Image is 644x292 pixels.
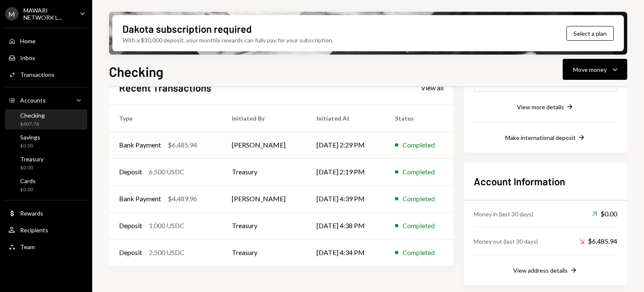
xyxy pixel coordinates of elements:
[23,7,73,21] div: MAWARI NETWORK L...
[119,221,142,231] div: Deposit
[20,186,36,193] div: $0.00
[222,239,306,266] td: Treasury
[5,175,87,195] a: Cards$0.00
[5,92,87,108] a: Accounts
[119,167,142,177] div: Deposit
[306,185,385,212] td: [DATE] 4:39 PM
[20,142,40,150] div: $0.00
[402,140,435,150] div: Completed
[402,194,435,204] div: Completed
[109,105,222,132] th: Type
[306,239,385,266] td: [DATE] 4:34 PM
[20,177,36,184] div: Cards
[119,140,161,150] div: Bank Payment
[20,71,55,78] div: Transactions
[20,134,40,141] div: Savings
[421,83,444,92] a: View all
[513,266,578,275] button: View address details
[119,194,161,204] div: Bank Payment
[505,134,576,141] div: Make international deposit
[402,221,435,231] div: Completed
[573,65,607,74] div: Move money
[5,153,87,173] a: Treasury$0.00
[402,167,435,177] div: Completed
[122,36,333,45] div: With a $30,000 deposit, your monthly rewards can fully pay for your subscription.
[5,7,18,21] div: M
[306,212,385,239] td: [DATE] 4:38 PM
[20,37,36,45] div: Home
[5,67,87,82] a: Transactions
[222,158,306,185] td: Treasury
[20,226,48,234] div: Recipients
[5,239,87,254] a: Team
[149,247,184,258] div: 2,500 USDC
[505,133,586,142] button: Make international deposit
[20,155,44,163] div: Treasury
[385,105,454,132] th: Status
[306,132,385,158] td: [DATE] 2:29 PM
[592,209,617,219] div: $0.00
[5,109,87,129] a: Checking$607.76
[20,54,35,61] div: Inbox
[421,84,444,92] div: View all
[306,105,385,132] th: Initiated At
[149,167,184,177] div: 6,500 USDC
[122,22,252,36] div: Dakota subscription required
[20,164,44,171] div: $0.00
[119,81,211,95] h2: Recent Transactions
[474,237,538,246] div: Money out (last 30 days)
[5,205,87,221] a: Rewards
[306,158,385,185] td: [DATE] 2:19 PM
[566,26,614,41] button: Select a plan
[168,140,197,150] div: $6,485.94
[149,221,184,231] div: 1,000 USDC
[168,194,197,204] div: $4,489.96
[517,103,574,112] button: View more details
[20,243,35,250] div: Team
[5,131,87,151] a: Savings$0.00
[5,50,87,65] a: Inbox
[513,267,568,274] div: View address details
[20,210,43,217] div: Rewards
[109,63,164,80] h1: Checking
[474,210,533,218] div: Money in (last 30 days)
[563,59,627,80] button: Move money
[222,185,306,212] td: [PERSON_NAME]
[517,103,564,110] div: View more details
[579,236,617,246] div: $6,485.94
[5,33,87,48] a: Home
[474,174,617,188] h2: Account Information
[20,112,45,119] div: Checking
[119,247,142,258] div: Deposit
[402,247,435,258] div: Completed
[20,121,45,128] div: $607.76
[20,97,46,104] div: Accounts
[222,212,306,239] td: Treasury
[222,132,306,158] td: [PERSON_NAME]
[5,222,87,237] a: Recipients
[222,105,306,132] th: Initiated By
